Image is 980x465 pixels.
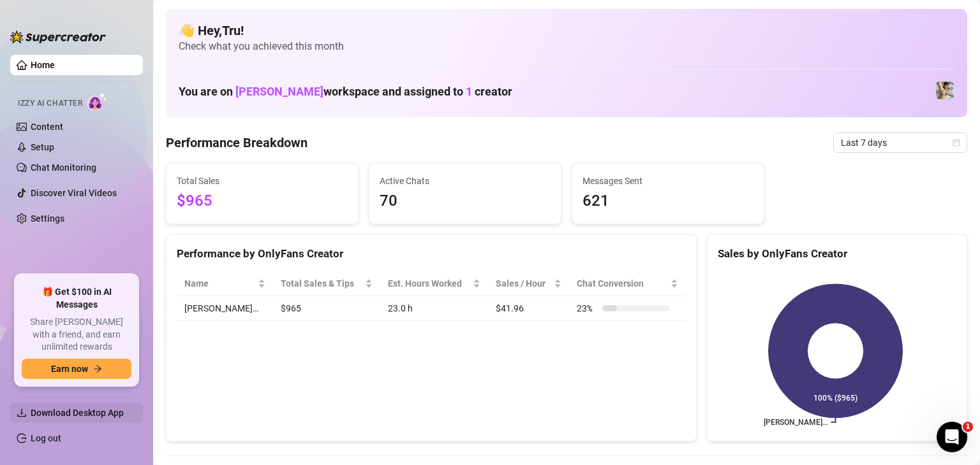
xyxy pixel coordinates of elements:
th: Total Sales & Tips [273,271,380,296]
span: Share [PERSON_NAME] with a friend, and earn unlimited rewards [22,316,131,354]
img: AI Chatter [87,92,107,111]
span: Active Chats [380,174,551,188]
span: Izzy AI Chatter [18,97,82,110]
th: Sales / Hour [488,271,570,296]
span: arrow-right [93,364,102,373]
span: 621 [583,189,754,213]
button: Earn nowarrow-right [22,359,131,379]
span: Sales / Hour [496,276,552,290]
span: calendar [953,139,960,147]
a: Home [31,60,55,70]
span: Download Desktop App [31,408,124,418]
a: Settings [31,213,64,224]
span: Earn now [51,364,88,374]
span: Messages Sent [583,174,754,188]
span: 1 [963,422,973,432]
a: Discover Viral Videos [31,188,117,198]
a: Content [31,122,63,132]
span: $965 [177,189,348,213]
span: 70 [380,189,551,213]
a: Log out [31,433,61,443]
a: Setup [31,142,54,152]
h1: You are on workspace and assigned to creator [179,85,512,99]
span: Total Sales & Tips [281,276,362,290]
text: [PERSON_NAME]… [764,418,828,427]
span: Total Sales [177,174,348,188]
div: Sales by OnlyFans Creator [718,245,956,262]
h4: 👋 Hey, Tru ! [179,22,954,39]
div: Est. Hours Worked [388,276,470,290]
span: 23 % [577,301,597,315]
span: Check what you achieved this month [179,39,954,54]
span: Last 7 days [841,133,960,152]
span: 1 [466,85,472,98]
td: $965 [273,296,380,321]
th: Chat Conversion [569,271,686,296]
td: 23.0 h [380,296,488,321]
span: download [17,408,27,418]
span: [PERSON_NAME] [235,85,323,98]
th: Name [177,271,273,296]
span: 🎁 Get $100 in AI Messages [22,286,131,311]
td: [PERSON_NAME]… [177,296,273,321]
a: Chat Monitoring [31,162,96,173]
span: Chat Conversion [577,276,668,290]
h4: Performance Breakdown [166,134,308,152]
div: Performance by OnlyFans Creator [177,245,686,262]
img: Giovanna [936,82,954,99]
td: $41.96 [488,296,570,321]
iframe: Intercom live chat [937,422,967,452]
span: Name [184,276,255,290]
img: logo-BBDzfeDw.svg [10,31,106,43]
